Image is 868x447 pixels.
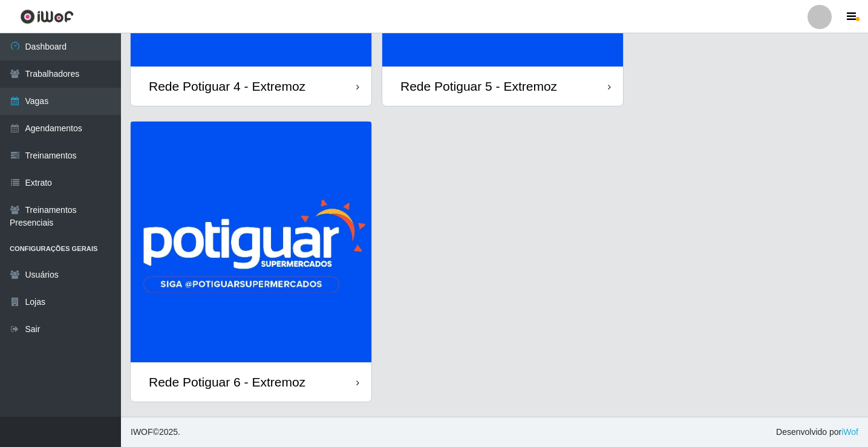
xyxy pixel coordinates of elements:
div: Rede Potiguar 6 - Extremoz [149,374,305,390]
span: IWOF [131,427,153,437]
img: cardImg [131,122,371,362]
span: Desenvolvido por [776,426,858,439]
div: Rede Potiguar 4 - Extremoz [149,79,305,94]
div: Rede Potiguar 5 - Extremoz [400,79,557,94]
a: Rede Potiguar 6 - Extremoz [131,122,371,402]
a: iWof [841,427,858,437]
img: CoreUI Logo [20,9,74,24]
span: © 2025 . [131,426,180,439]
